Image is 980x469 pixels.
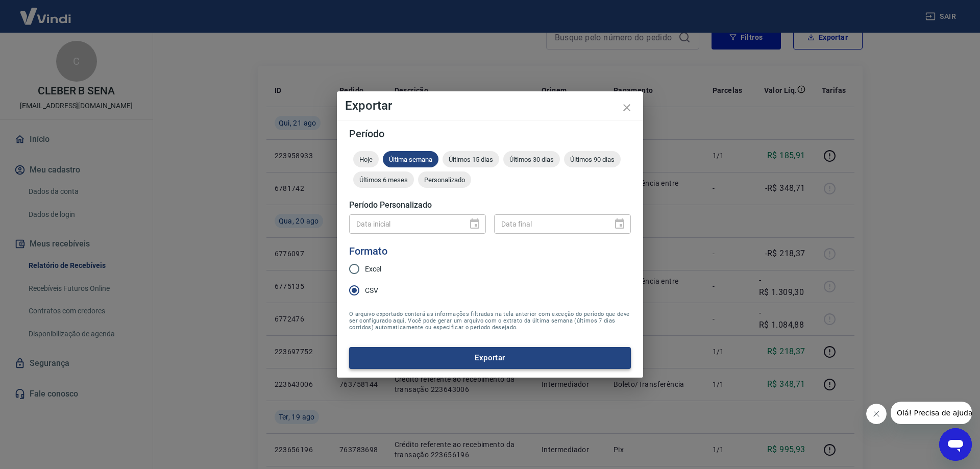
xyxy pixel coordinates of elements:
[866,404,887,424] iframe: Fechar mensagem
[353,156,379,163] span: Hoje
[418,176,471,184] span: Personalizado
[349,244,387,259] legend: Formato
[383,151,438,167] div: Última semana
[365,264,381,275] span: Excel
[349,214,460,233] input: DD/MM/YYYY
[6,7,86,15] span: Olá! Precisa de ajuda?
[564,151,621,167] div: Últimos 90 dias
[443,156,499,163] span: Últimos 15 dias
[891,402,972,424] iframe: Mensagem da empresa
[418,171,471,188] div: Personalizado
[349,200,631,210] h5: Período Personalizado
[503,151,560,167] div: Últimos 30 dias
[383,156,438,163] span: Última semana
[349,129,631,139] h5: Período
[939,428,972,461] iframe: Botão para abrir a janela de mensagens
[443,151,499,167] div: Últimos 15 dias
[349,311,631,331] span: O arquivo exportado conterá as informações filtradas na tela anterior com exceção do período que ...
[564,156,621,163] span: Últimos 90 dias
[353,151,379,167] div: Hoje
[503,156,560,163] span: Últimos 30 dias
[615,95,639,120] button: close
[494,214,605,233] input: DD/MM/YYYY
[365,285,378,296] span: CSV
[349,347,631,368] button: Exportar
[353,176,414,184] span: Últimos 6 meses
[345,100,635,112] h4: Exportar
[353,171,414,188] div: Últimos 6 meses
